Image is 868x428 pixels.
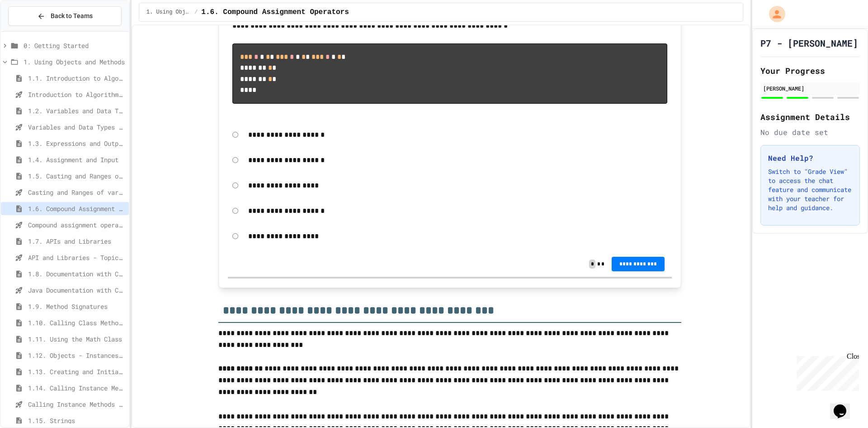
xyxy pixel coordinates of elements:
[28,171,125,181] span: 1.5. Casting and Ranges of Values
[763,84,857,92] div: [PERSON_NAME]
[51,11,93,21] span: Back to Teams
[28,416,125,425] span: 1.15. Strings
[28,351,125,360] span: 1.12. Objects - Instances of Classes
[760,111,860,123] h2: Assignment Details
[201,7,349,18] span: 1.6. Compound Assignment Operators
[760,127,860,138] div: No due date set
[28,383,125,393] span: 1.14. Calling Instance Methods
[28,155,125,164] span: 1.4. Assignment and Input
[28,318,125,327] span: 1.10. Calling Class Methods
[28,285,125,295] span: Java Documentation with Comments - Topic 1.8
[24,41,125,50] span: 0: Getting Started
[28,106,125,115] span: 1.2. Variables and Data Types
[28,90,125,99] span: Introduction to Algorithms, Programming, and Compilers
[146,9,191,16] span: 1. Using Objects and Methods
[28,253,125,262] span: API and Libraries - Topic 1.7
[8,6,122,26] button: Back to Teams
[28,188,125,197] span: Casting and Ranges of variables - Quiz
[28,139,125,148] span: 1.3. Expressions and Output [New]
[4,4,62,58] div: Chat with us now!Close
[28,220,125,230] span: Compound assignment operators - Quiz
[194,9,198,16] span: /
[760,64,860,77] h2: Your Progress
[759,4,788,24] div: My Account
[760,37,858,49] h1: P7 - [PERSON_NAME]
[28,367,125,376] span: 1.13. Creating and Initializing Objects: Constructors
[28,73,125,83] span: 1.1. Introduction to Algorithms, Programming, and Compilers
[768,167,852,212] p: Switch to "Grade View" to access the chat feature and communicate with your teacher for help and ...
[793,352,859,391] iframe: chat widget
[28,236,125,246] span: 1.7. APIs and Libraries
[28,399,125,409] span: Calling Instance Methods - Topic 1.14
[28,334,125,344] span: 1.11. Using the Math Class
[28,269,125,279] span: 1.8. Documentation with Comments and Preconditions
[830,392,859,419] iframe: chat widget
[768,153,852,164] h3: Need Help?
[28,204,125,213] span: 1.6. Compound Assignment Operators
[28,302,125,311] span: 1.9. Method Signatures
[28,122,125,132] span: Variables and Data Types - Quiz
[24,57,125,67] span: 1. Using Objects and Methods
